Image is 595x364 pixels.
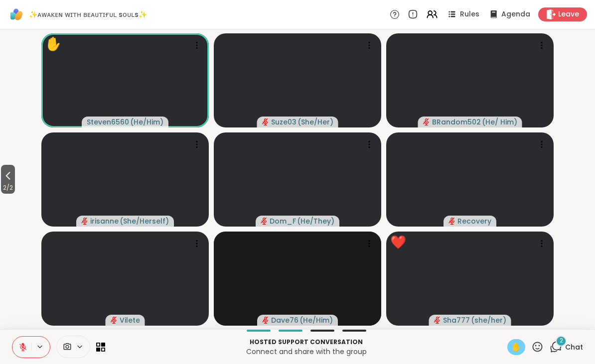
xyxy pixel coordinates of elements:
span: ( She/Herself ) [120,216,169,226]
span: audio-muted [81,218,88,225]
span: audio-muted [448,218,455,225]
span: audio-muted [434,317,441,324]
span: Sha777 [443,315,470,325]
span: 2 / 2 [1,182,15,194]
span: Steven6560 [87,117,129,127]
span: ( He/Him ) [130,117,163,127]
span: ( He/They ) [297,216,334,226]
span: audio-muted [262,119,269,125]
span: Rules [460,9,479,19]
span: audio-muted [261,218,268,225]
div: ❤️ [390,233,406,252]
p: Connect and share with the group [111,347,501,357]
img: ShareWell Logomark [8,6,25,23]
span: Chat [565,342,583,352]
span: ( she/her ) [471,315,506,325]
span: audio-muted [262,317,269,324]
img: Dave76 [256,232,339,326]
button: 2/2 [1,165,15,194]
span: Leave [558,9,579,19]
span: Dom_F [270,216,296,226]
div: ✋ [45,34,61,54]
span: ✋ [511,341,521,353]
span: Vilete [120,315,140,325]
span: audio-muted [111,317,118,324]
span: ( She/Her ) [297,117,333,127]
span: ( He/Him ) [299,315,333,325]
span: ( He/ Him ) [482,117,517,127]
span: audio-muted [423,119,430,125]
span: Agenda [501,9,530,19]
span: Suze03 [271,117,297,127]
span: Recovery [457,216,491,226]
span: irisanne [90,216,119,226]
span: ✨ᴀᴡᴀᴋᴇɴ ᴡɪᴛʜ ʙᴇᴀᴜᴛɪғᴜʟ sᴏᴜʟs✨ [29,9,147,19]
p: Hosted support conversation [111,338,501,347]
span: Dave76 [271,315,298,325]
span: BRandom502 [432,117,481,127]
span: 2 [560,337,563,345]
